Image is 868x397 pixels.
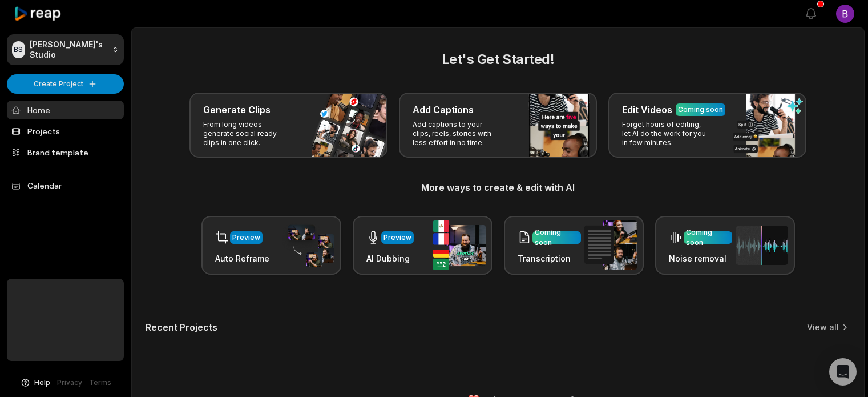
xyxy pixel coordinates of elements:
h3: Auto Reframe [215,252,269,264]
img: ai_dubbing.png [433,220,486,270]
h3: AI Dubbing [366,252,414,264]
button: Create Project [7,74,124,94]
h2: Let's Get Started! [146,49,850,70]
a: Brand template [7,143,124,162]
h3: Generate Clips [203,103,271,117]
a: Terms [89,378,111,388]
h3: Transcription [518,252,581,264]
p: Add captions to your clips, reels, stories with less effort in no time. [413,120,501,147]
div: Preview [232,232,260,243]
img: transcription.png [584,220,637,270]
a: Calendar [7,176,124,195]
a: Home [7,101,124,119]
h3: Noise removal [669,252,732,264]
h3: Edit Videos [622,103,672,117]
div: Preview [383,232,411,243]
div: Open Intercom Messenger [829,358,857,386]
h3: Add Captions [413,103,474,117]
h3: More ways to create & edit with AI [146,181,850,194]
p: From long videos generate social ready clips in one click. [203,120,292,147]
button: Help [20,378,50,388]
h2: Recent Projects [146,322,217,333]
img: noise_removal.png [736,226,788,265]
div: Coming soon [686,227,730,248]
p: [PERSON_NAME]'s Studio [30,39,107,60]
a: Projects [7,122,124,141]
div: Coming soon [535,227,579,248]
a: View all [807,322,839,333]
div: Coming soon [678,105,723,115]
a: Privacy [57,378,82,388]
div: BS [12,41,25,58]
p: Forget hours of editing, let AI do the work for you in few minutes. [622,120,710,147]
span: Help [34,378,50,388]
img: auto_reframe.png [282,223,334,268]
